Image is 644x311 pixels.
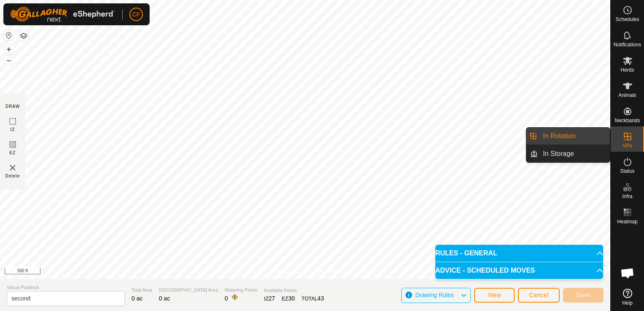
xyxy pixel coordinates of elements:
li: In Rotation [526,128,610,145]
a: Privacy Policy [272,268,303,276]
img: VP [8,163,18,173]
span: Status [620,169,634,174]
div: EZ [282,294,295,303]
div: DRAW [5,103,20,110]
li: In Storage [526,145,610,162]
button: – [4,55,14,65]
span: Total Area [131,287,152,294]
span: 27 [268,295,275,302]
span: View [488,292,501,298]
button: + [4,44,14,54]
span: Virtual Paddock [7,284,125,291]
span: Schedules [615,17,639,22]
span: VPs [623,143,632,148]
span: Heatmap [617,219,638,224]
button: Cancel [518,288,560,303]
span: Watering Points [225,287,257,294]
p-accordion-header: RULES - GENERAL [435,245,603,262]
span: Animals [618,93,636,98]
span: Help [622,300,633,306]
p-accordion-header: ADVICE - SCHEDULED MOVES [435,262,603,279]
span: Available Points [264,287,324,294]
span: 0 ac [131,295,142,302]
span: 43 [317,295,324,302]
span: IZ [11,126,15,133]
span: In Storage [543,149,574,159]
span: Infra [622,194,632,199]
span: Drawing Rules [415,292,453,298]
img: Gallagher Logo [10,7,115,22]
span: EZ [10,150,16,156]
div: IZ [264,294,275,303]
div: TOTAL [302,294,324,303]
button: View [474,288,515,303]
button: Reset Map [4,30,14,40]
span: Save [576,292,590,298]
button: Map Layers [19,31,29,41]
span: 30 [288,295,295,302]
span: Notifications [614,42,641,47]
span: In Rotation [543,131,575,141]
a: Help [611,285,644,309]
span: RULES - GENERAL [435,250,497,257]
span: 0 ac [159,295,170,302]
span: ADVICE - SCHEDULED MOVES [435,267,535,274]
span: CF [132,10,140,19]
a: In Rotation [538,128,610,145]
span: Cancel [529,292,549,298]
button: Save [563,288,604,303]
span: Delete [5,173,20,179]
span: [GEOGRAPHIC_DATA] Area [159,287,218,294]
a: Contact Us [314,268,338,276]
a: Open chat [615,260,640,286]
span: Neckbands [614,118,640,123]
a: In Storage [538,145,610,162]
span: Herds [620,67,634,72]
span: 0 [225,295,228,302]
